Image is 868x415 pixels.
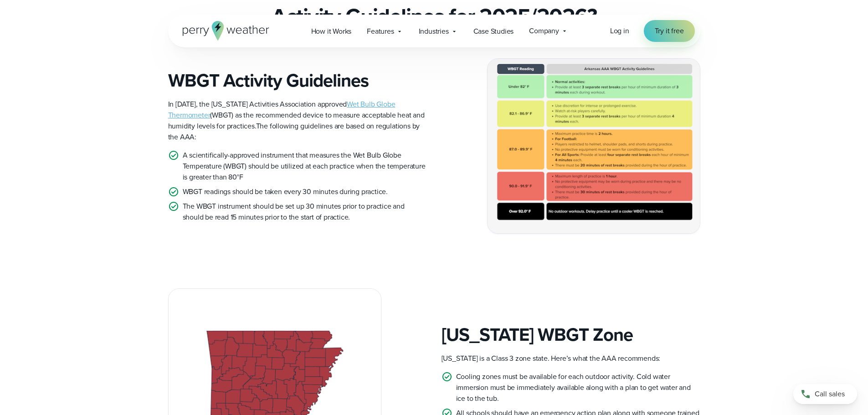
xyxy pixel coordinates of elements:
p: A scientifically-approved instrument that measures the Wet Bulb Globe Temperature (WBGT) should b... [183,150,427,183]
span: Features [367,26,394,37]
p: The following guidelines are based on regulations by the AAA: [168,99,427,143]
a: Wet Bulb Globe Thermometer [168,99,395,120]
span: In [DATE], the [US_STATE] Activities Association approved (WBGT) as the recommended device to mea... [168,99,425,131]
p: The WBGT instrument should be set up 30 minutes prior to practice and should be read 15 minutes p... [183,201,427,223]
a: Try it free [644,20,695,42]
span: Call sales [815,389,845,400]
a: How it Works [303,22,360,41]
span: Company [529,26,559,36]
img: Arkansas AAA WBGT Guidelines [488,59,700,233]
span: Industries [419,26,449,37]
h3: [US_STATE] WBGT Zone [442,324,700,346]
span: Try it free [655,26,684,36]
a: Log in [610,26,629,36]
a: Case Studies [466,22,522,41]
p: [US_STATE] is a Class 3 zone state. Here’s what the AAA recommends: [442,353,700,364]
h3: WBGT Activity Guidelines [168,70,427,92]
span: Case Studies [473,26,514,37]
a: Call sales [793,384,857,404]
p: WBGT readings should be taken every 30 minutes during practice. [183,186,388,197]
span: How it Works [311,26,352,37]
p: Cooling zones must be available for each outdoor activity. Cold water immersion must be immediate... [456,371,700,404]
span: Log in [610,26,629,36]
